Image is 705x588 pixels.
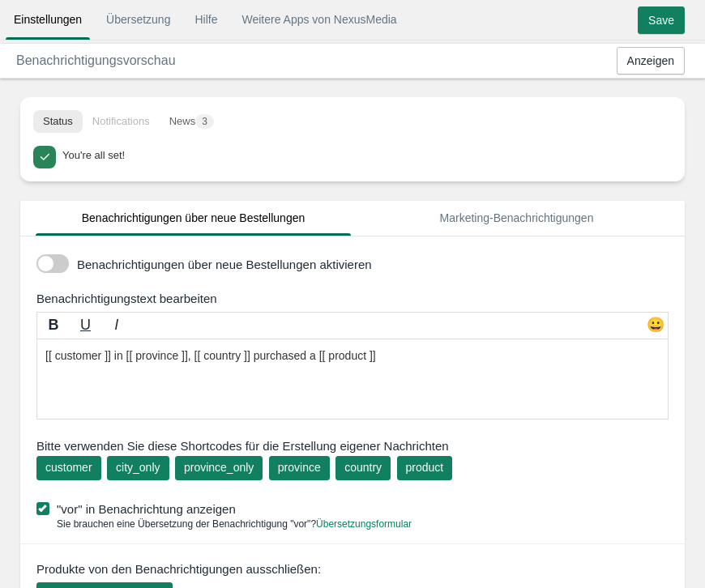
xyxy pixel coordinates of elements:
a: Benachrichtigungen über neue Bestellungen [36,201,351,236]
a: Marketing-Benachrichtigungen [359,201,674,236]
div: province [278,459,321,475]
a: Übersetzungsformular [316,518,412,530]
div: You're all set! [62,146,667,164]
a: Einstellungen [6,5,90,34]
a: Übersetzung [98,5,178,34]
a: Hilfe [186,5,225,34]
span: Bitte verwenden Sie diese Shortcodes für die Erstellung eigener Nachrichten [36,437,669,454]
div: customer [45,459,92,475]
div: product [406,459,444,475]
div: province_only [184,459,254,475]
div: Benachrichtigungstext bearbeiten [24,290,689,307]
label: Benachrichtigungen über neue Bestellungen aktivieren [77,256,677,273]
input: Anzeigen [617,47,685,75]
div: city_only [116,459,160,475]
button: Status [33,110,83,133]
button: News3 [160,110,224,133]
div: 😀 [643,315,668,339]
textarea: [[ customer ]] in [[ province ]], [[ country ]] purchased a [[ product ]] [36,339,669,420]
u: U [80,317,91,333]
label: "vor" in Benachrichtung anzeigen [36,501,677,518]
span: Produkte von den Benachrichtigungen ausschließen: [36,560,321,577]
a: Weitere Apps von NexusMedia [233,5,404,34]
div: country [344,459,382,475]
input: Save [638,6,685,34]
div: Sie brauchen eine Übersetzung der Benachrichtigung "vor"? [36,518,412,531]
b: B [49,317,59,333]
span: 3 [195,114,214,129]
span: Benachrichtigungsvorschau [16,53,176,67]
i: I [114,317,118,333]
